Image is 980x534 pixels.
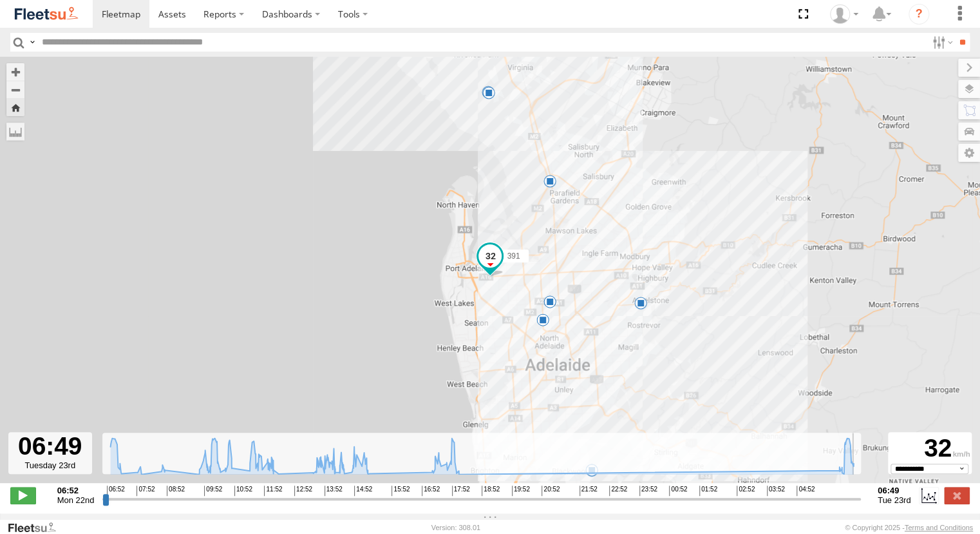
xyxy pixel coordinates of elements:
img: fleetsu-logo-horizontal.svg [13,5,80,23]
label: Play/Stop [10,487,36,504]
label: Map Settings [958,144,980,162]
span: 19:52 [512,486,530,496]
span: 22:52 [609,486,627,496]
span: 03:52 [767,486,785,496]
span: 391 [507,252,520,261]
span: Tue 23rd Sep 2025 [878,495,910,505]
span: 02:52 [737,486,755,496]
span: 06:52 [107,486,125,496]
strong: 06:49 [878,486,910,495]
span: 04:52 [796,486,815,496]
i: ? [909,4,929,25]
span: Mon 22nd Sep 2025 [57,495,95,505]
button: Zoom Home [6,99,24,116]
span: 17:52 [452,486,470,496]
span: 21:52 [580,486,598,496]
div: 32 [890,434,970,463]
span: 10:52 [234,486,252,496]
span: 15:52 [391,486,410,496]
span: 16:52 [422,486,440,496]
span: 07:52 [137,486,155,496]
span: 09:52 [204,486,222,496]
a: Terms and Conditions [905,524,973,531]
div: Kellie Roberts [825,5,863,24]
span: 23:52 [639,486,657,496]
span: 20:52 [542,486,560,496]
strong: 06:52 [57,486,95,495]
a: Visit our Website [7,521,66,534]
span: 01:52 [699,486,717,496]
span: 12:52 [294,486,312,496]
div: © Copyright 2025 - [845,524,973,531]
label: Measure [6,123,24,141]
label: Search Filter Options [927,33,955,52]
button: Zoom out [6,81,24,99]
span: 00:52 [669,486,687,496]
span: 13:52 [325,486,343,496]
span: 14:52 [354,486,372,496]
div: Version: 308.01 [431,524,480,531]
span: 11:52 [264,486,282,496]
span: 08:52 [167,486,185,496]
label: Search Query [27,33,37,52]
button: Zoom in [6,63,24,81]
span: 18:52 [482,486,500,496]
label: Close [944,487,970,504]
